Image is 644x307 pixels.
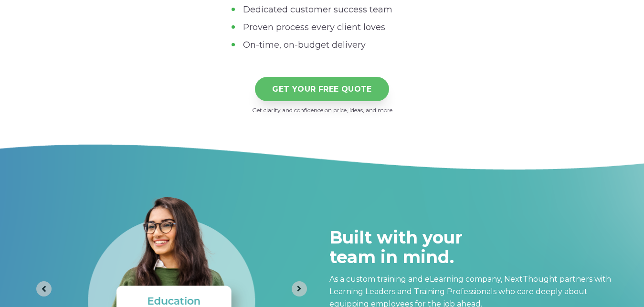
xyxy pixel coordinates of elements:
span: Dedicated customer success team [243,4,392,15]
a: GET YOUR FREE QUOTE [255,77,389,101]
span: Get clarity and confidence on price, ideas, and more [252,106,392,114]
span: Built with your team in mind. [329,227,463,267]
button: Previous slide [36,281,52,296]
button: Go to first slide [292,281,307,296]
span: Proven process every client loves [243,22,385,32]
span: On-time, on-budget delivery [243,40,366,50]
